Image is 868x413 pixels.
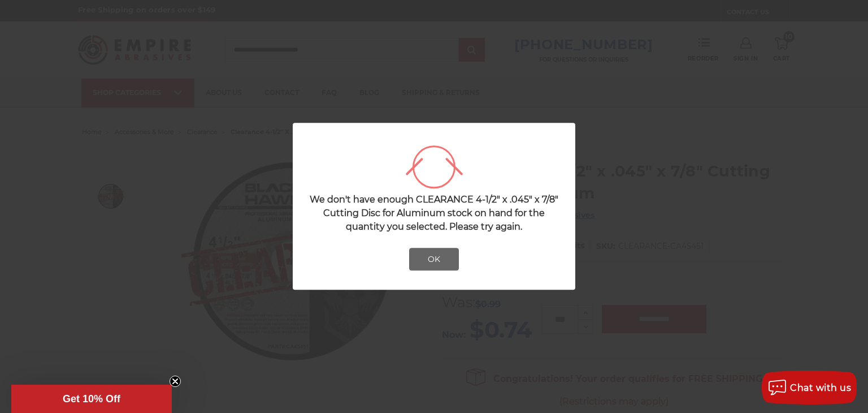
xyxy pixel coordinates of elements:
[762,371,857,405] button: Chat with us
[63,393,120,405] span: Get 10% Off
[790,382,851,393] span: Chat with us
[170,376,181,387] button: Close teaser
[11,385,172,413] div: Get 10% OffClose teaser
[409,248,459,271] button: OK
[310,195,558,233] span: We don't have enough CLEARANCE 4-1/2" x .045" x 7/8" Cutting Disc for Aluminum stock on hand for ...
